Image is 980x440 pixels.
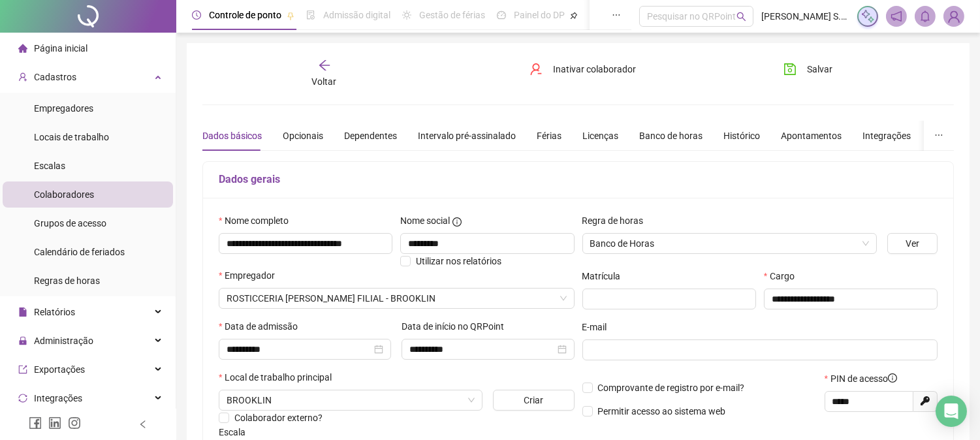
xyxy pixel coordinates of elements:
[18,365,27,374] span: export
[219,172,938,187] h5: Dados gerais
[598,406,726,416] span: Permitir acesso ao sistema web
[582,213,652,228] label: Regra de horas
[318,59,331,72] span: arrow-left
[34,307,75,317] span: Relatórios
[219,370,340,385] label: Local de trabalho principal
[570,12,578,20] span: pushpin
[764,269,803,283] label: Cargo
[344,129,397,143] div: Dependentes
[209,10,281,20] span: Controle de ponto
[34,275,100,286] span: Regras de horas
[283,129,323,143] div: Opcionais
[34,161,65,171] span: Escalas
[234,413,323,423] span: Colaborador externo?
[34,218,106,228] span: Grupos de acesso
[227,289,567,308] span: ROSTICCERIA S. A. GASTRONOMIA LTDA
[418,129,516,143] div: Intervalo pré-assinalado
[590,10,599,20] span: book
[219,425,254,439] label: Escala
[68,416,81,430] span: instagram
[34,43,87,54] span: Página inicial
[34,336,93,346] span: Administração
[497,10,506,20] span: dashboard
[537,129,561,143] div: Férias
[402,319,513,334] label: Data de início no QRPoint
[48,416,61,430] span: linkedin
[524,393,543,407] span: Criar
[891,10,902,22] span: notification
[29,416,42,430] span: facebook
[736,12,746,22] span: search
[34,364,85,375] span: Exportações
[34,72,76,82] span: Cadastros
[18,44,27,53] span: home
[924,121,954,151] button: ellipsis
[18,394,27,403] span: sync
[520,59,646,80] button: Inativar colaborador
[34,189,94,200] span: Colaboradores
[582,129,618,143] div: Licenças
[452,217,462,227] span: info-circle
[887,233,938,254] button: Ver
[906,236,919,251] span: Ver
[34,103,93,114] span: Empregadores
[612,10,621,20] span: ellipsis
[944,7,964,26] img: 24645
[934,131,943,140] span: ellipsis
[862,129,911,143] div: Integrações
[639,129,703,143] div: Banco de horas
[919,10,931,22] span: bell
[590,234,869,253] span: Banco de Horas
[553,62,636,76] span: Inativar colaborador
[18,336,27,345] span: lock
[192,10,201,20] span: clock-circle
[861,9,875,24] img: sparkle-icon.fc2bf0ac1784a2077858766a79e2daf3.svg
[783,63,797,76] span: save
[723,129,760,143] div: Histórico
[306,10,315,20] span: file-done
[888,373,897,383] span: info-circle
[530,63,543,76] span: user-delete
[400,213,450,228] span: Nome social
[34,247,125,257] span: Calendário de feriados
[582,320,616,334] label: E-mail
[514,10,565,20] span: Painel do DP
[323,10,390,20] span: Admissão digital
[18,307,27,317] span: file
[34,393,82,403] span: Integrações
[761,9,849,24] span: [PERSON_NAME] S.A. GASTRONOMIA
[830,371,897,386] span: PIN de acesso
[416,256,501,266] span: Utilizar nos relatórios
[493,390,574,411] button: Criar
[419,10,485,20] span: Gestão de férias
[227,390,475,410] span: RUA NOVA YORK, 492
[287,12,294,20] span: pushpin
[18,72,27,82] span: user-add
[582,269,629,283] label: Matrícula
[219,268,283,283] label: Empregador
[774,59,842,80] button: Salvar
[936,396,967,427] div: Open Intercom Messenger
[807,62,832,76] span: Salvar
[202,129,262,143] div: Dados básicos
[34,132,109,142] span: Locais de trabalho
[312,76,337,87] span: Voltar
[219,213,297,228] label: Nome completo
[598,383,745,393] span: Comprovante de registro por e-mail?
[138,420,148,429] span: left
[219,319,306,334] label: Data de admissão
[402,10,411,20] span: sun
[781,129,842,143] div: Apontamentos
